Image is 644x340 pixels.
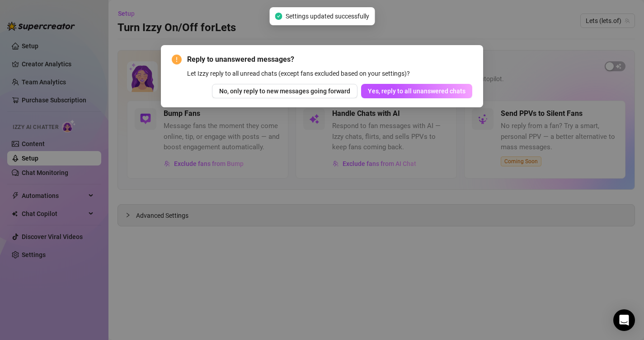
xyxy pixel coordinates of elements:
[286,11,369,21] span: Settings updated successfully
[275,13,282,20] span: check-circle
[368,87,465,95] span: Yes, reply to all unanswered chats
[613,309,635,331] div: Open Intercom Messenger
[361,84,472,98] button: Yes, reply to all unanswered chats
[212,84,357,98] button: No, only reply to new messages going forward
[219,87,350,95] span: No, only reply to new messages going forward
[172,55,182,64] span: exclamation-circle
[187,54,472,65] span: Reply to unanswered messages?
[187,69,472,78] div: Let Izzy reply to all unread chats (except fans excluded based on your settings)?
